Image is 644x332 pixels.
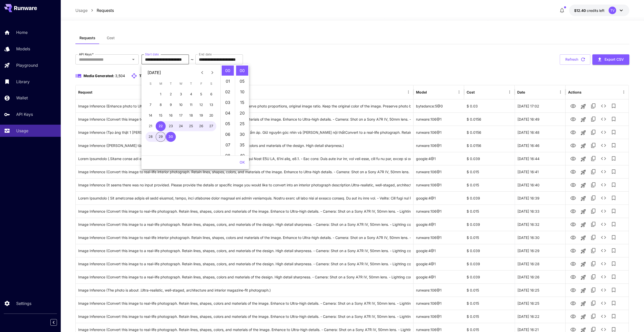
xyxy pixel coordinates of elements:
[146,132,156,142] button: 28
[569,5,629,16] button: $12.39828TV
[166,89,176,99] button: 2
[413,283,464,297] div: runware:106@1
[413,244,464,257] div: google:4@1
[578,259,588,269] button: Launch in playground
[515,126,565,139] div: 29 Sep, 2025 16:48
[568,140,578,150] button: View
[515,205,565,218] div: 29 Sep, 2025 16:33
[609,153,619,164] button: Add to library
[16,300,31,306] p: Settings
[464,244,515,257] div: $ 0.039
[413,218,464,231] div: google:4@1
[16,79,30,85] p: Library
[97,7,114,13] p: Requests
[78,284,411,297] div: Click to copy prompt
[405,88,412,96] button: Menu
[464,205,515,218] div: $ 0.015
[156,100,166,110] button: 8
[515,113,565,126] div: 29 Sep, 2025 16:49
[578,246,588,256] button: Launch in playground
[598,180,609,190] button: See details
[16,111,33,117] p: API Keys
[568,193,578,203] button: View
[186,110,196,121] button: 18
[568,258,578,269] button: View
[84,74,114,78] span: Media Generated:
[176,100,186,110] button: 10
[464,178,515,191] div: $ 0.015
[78,218,411,231] div: Click to copy prompt
[515,99,565,113] div: 29 Sep, 2025 17:02
[588,246,598,256] button: Copy TaskUUID
[78,139,411,152] div: Click to copy prompt
[609,180,619,190] button: Add to library
[588,127,598,137] button: Copy TaskUUID
[578,220,588,230] button: Launch in playground
[598,311,609,321] button: See details
[560,54,590,65] button: Refresh
[146,100,156,110] button: 7
[75,7,88,13] a: Usage
[413,231,464,244] div: runware:106@1
[598,101,609,111] button: See details
[166,132,176,142] button: 30
[222,150,234,161] li: 8 hours
[166,100,176,110] button: 9
[78,179,411,191] div: Click to copy prompt
[578,115,588,125] button: Launch in playground
[115,74,125,78] span: 3,504
[79,52,94,56] label: API Keys
[515,152,565,165] div: 29 Sep, 2025 16:44
[568,298,578,308] button: View
[16,46,30,52] p: Models
[16,62,38,68] p: Playground
[78,297,411,310] div: Click to copy prompt
[236,87,248,97] li: 10 minutes
[568,90,581,94] div: Actions
[568,206,578,216] button: View
[588,101,598,111] button: Copy TaskUUID
[515,191,565,205] div: 29 Sep, 2025 16:39
[609,206,619,216] button: Add to library
[578,193,588,204] button: Launch in playground
[515,270,565,283] div: 29 Sep, 2025 16:26
[515,218,565,231] div: 29 Sep, 2025 16:32
[156,110,166,121] button: 15
[464,152,515,165] div: $ 0.039
[191,56,194,62] p: ~
[464,297,515,310] div: $ 0.015
[413,165,464,178] div: runware:106@1
[598,272,609,282] button: See details
[588,232,598,242] button: Copy TaskUUID
[609,127,619,137] button: Add to library
[464,231,515,244] div: $ 0.015
[413,310,464,323] div: runware:106@1
[222,129,234,139] li: 6 hours
[588,153,598,164] button: Copy TaskUUID
[588,311,598,321] button: Copy TaskUUID
[78,271,411,283] div: Click to copy prompt
[107,36,115,40] span: Cost
[609,232,619,242] button: Add to library
[222,76,234,86] li: 1 hours
[206,89,216,99] button: 6
[587,8,605,13] span: credits left
[515,283,565,297] div: 29 Sep, 2025 16:25
[609,311,619,321] button: Add to library
[139,74,172,78] span: Total API requests:
[156,89,166,99] button: 1
[464,113,515,126] div: $ 0.0156
[568,101,578,111] button: View
[609,114,619,124] button: Add to library
[609,101,619,111] button: Add to library
[16,128,28,134] p: Usage
[557,88,564,96] button: Menu
[16,29,28,35] p: Home
[598,140,609,150] button: See details
[236,97,248,107] li: 15 minutes
[413,139,464,152] div: runware:106@1
[578,180,588,190] button: Launch in playground
[146,121,156,131] button: 21
[78,244,411,257] div: Click to copy prompt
